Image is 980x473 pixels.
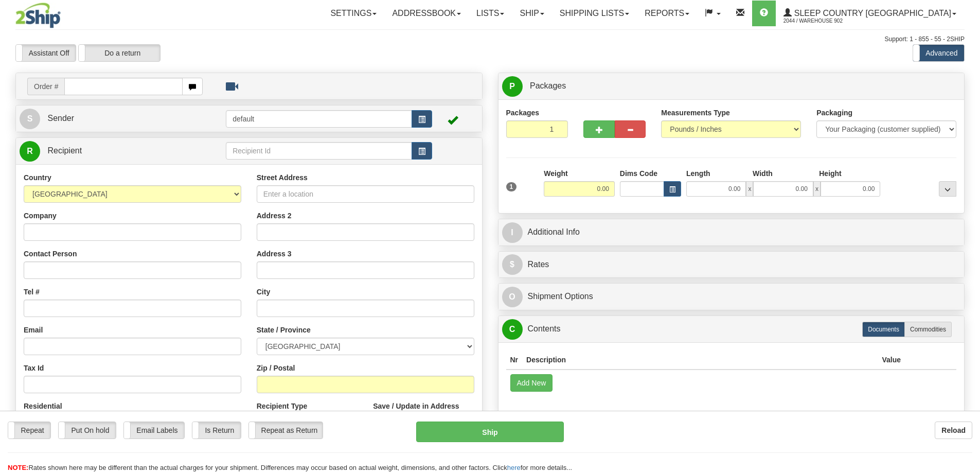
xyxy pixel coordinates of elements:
span: R [20,141,40,162]
span: x [746,181,753,197]
span: I [502,222,523,243]
span: Sender [47,114,74,122]
span: 1 [506,182,517,191]
label: Repeat as Return [249,422,323,439]
a: Ship [512,1,551,26]
label: Commodities [904,322,952,337]
span: O [502,287,523,307]
a: OShipment Options [502,286,961,307]
label: Tel # [24,287,40,297]
label: Documents [862,322,905,337]
a: CContents [502,319,961,340]
label: Measurements Type [661,108,730,118]
a: Addressbook [384,1,469,26]
span: Recipient [47,146,82,155]
span: x [813,181,821,197]
label: Packages [506,108,540,118]
iframe: chat widget [956,184,979,289]
a: IAdditional Info [502,222,961,243]
label: Is Return [192,422,241,439]
label: Dims Code [620,168,657,179]
span: P [502,76,523,97]
label: Put On hold [59,422,116,439]
label: City [257,287,270,297]
a: Settings [323,1,384,26]
label: Width [753,168,773,179]
a: Reports [637,1,697,26]
label: Save / Update in Address Book [373,401,474,422]
label: Repeat [8,422,50,439]
img: logo2044.jpg [15,3,61,28]
button: Ship [416,422,564,442]
a: S Sender [20,108,226,129]
label: Assistant Off [16,45,76,61]
a: Shipping lists [552,1,637,26]
span: $ [502,254,523,275]
label: Address 3 [257,249,292,259]
span: S [20,109,40,129]
label: State / Province [257,325,311,335]
span: Packages [530,81,566,90]
th: Nr [506,351,523,370]
label: Weight [544,168,567,179]
label: Advanced [913,45,964,61]
button: Add New [510,374,553,392]
div: Support: 1 - 855 - 55 - 2SHIP [15,35,965,44]
span: C [502,319,523,340]
label: Recipient Type [257,401,308,411]
span: NOTE: [8,464,28,471]
label: Zip / Postal [257,363,295,373]
a: R Recipient [20,141,203,162]
label: Packaging [816,108,852,118]
th: Value [878,351,905,370]
span: Order # [27,78,64,95]
label: Address 2 [257,211,292,221]
a: Lists [469,1,512,26]
a: here [507,464,521,471]
b: Reload [941,426,966,434]
label: Street Address [257,172,308,183]
label: Length [686,168,710,179]
input: Recipient Id [226,142,412,160]
label: Height [819,168,842,179]
input: Enter a location [257,185,474,203]
label: Contact Person [24,249,77,259]
span: 2044 / Warehouse 902 [783,16,861,26]
input: Sender Id [226,110,412,128]
label: Email [24,325,43,335]
label: Do a return [79,45,160,61]
th: Description [522,351,878,370]
label: Country [24,172,51,183]
a: P Packages [502,76,961,97]
label: Company [24,211,57,221]
label: Residential [24,401,62,411]
div: ... [939,181,956,197]
a: $Rates [502,254,961,275]
button: Reload [935,422,972,439]
span: Sleep Country [GEOGRAPHIC_DATA] [792,9,951,17]
label: Email Labels [124,422,184,439]
label: Tax Id [24,363,44,373]
a: Sleep Country [GEOGRAPHIC_DATA] 2044 / Warehouse 902 [776,1,964,26]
